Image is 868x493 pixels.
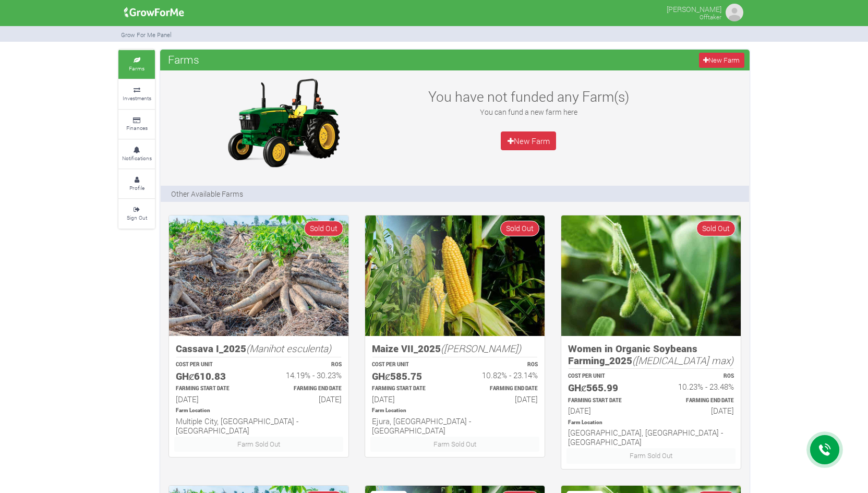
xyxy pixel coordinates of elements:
small: Sign Out [127,214,147,221]
small: Profile [129,184,144,191]
i: ([PERSON_NAME]) [441,342,521,355]
p: Location of Farm [568,419,734,427]
i: ([MEDICAL_DATA] max) [632,354,733,367]
h5: Maize VII_2025 [372,343,538,355]
a: New Farm [699,53,744,68]
small: Finances [126,124,148,131]
h6: Ejura, [GEOGRAPHIC_DATA] - [GEOGRAPHIC_DATA] [372,416,538,435]
h5: GHȼ585.75 [372,370,445,382]
h6: [DATE] [660,406,734,415]
a: Sign Out [118,199,155,228]
p: Estimated Farming Start Date [568,397,642,405]
small: Investments [123,94,151,102]
small: Offtaker [700,13,721,21]
i: (Manihot esculenta) [246,342,331,355]
h5: Cassava I_2025 [176,343,342,355]
span: Sold Out [500,221,539,236]
h6: [DATE] [176,394,249,404]
h6: 14.19% - 30.23% [268,370,342,380]
img: growforme image [561,215,741,336]
h5: GHȼ565.99 [568,382,642,394]
span: Sold Out [696,221,736,236]
h6: [GEOGRAPHIC_DATA], [GEOGRAPHIC_DATA] - [GEOGRAPHIC_DATA] [568,428,734,447]
p: Estimated Farming End Date [660,397,734,405]
h5: Women in Organic Soybeans Farming_2025 [568,343,734,366]
img: growforme image [724,2,745,23]
img: growforme image [218,76,348,170]
p: Location of Farm [372,407,538,415]
a: Investments [118,80,155,109]
h6: 10.82% - 23.14% [464,370,538,380]
p: ROS [268,361,342,369]
small: Notifications [122,154,152,162]
p: ROS [660,372,734,380]
a: Profile [118,170,155,198]
a: Finances [118,110,155,139]
p: COST PER UNIT [568,372,642,380]
span: Sold Out [304,221,343,236]
img: growforme image [365,215,545,336]
img: growforme image [169,215,348,336]
span: Farms [165,49,202,70]
h5: GHȼ610.83 [176,370,249,382]
p: [PERSON_NAME] [667,2,721,15]
p: Estimated Farming Start Date [372,385,445,393]
img: growforme image [120,2,188,23]
h6: Multiple City, [GEOGRAPHIC_DATA] - [GEOGRAPHIC_DATA] [176,416,342,435]
p: COST PER UNIT [176,361,249,369]
p: You can fund a new farm here [415,106,642,117]
h6: [DATE] [464,394,538,404]
a: New Farm [501,131,556,150]
small: Grow For Me Panel [121,31,172,39]
small: Farms [129,65,144,72]
p: Estimated Farming End Date [268,385,342,393]
h6: [DATE] [568,406,642,415]
p: Other Available Farms [171,188,243,199]
p: Estimated Farming Start Date [176,385,249,393]
h6: [DATE] [372,394,445,404]
h6: [DATE] [268,394,342,404]
a: Farms [118,50,155,79]
p: Estimated Farming End Date [464,385,538,393]
p: ROS [464,361,538,369]
h6: 10.23% - 23.48% [660,382,734,391]
a: Notifications [118,140,155,169]
p: Location of Farm [176,407,342,415]
p: COST PER UNIT [372,361,445,369]
h3: You have not funded any Farm(s) [415,88,642,105]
